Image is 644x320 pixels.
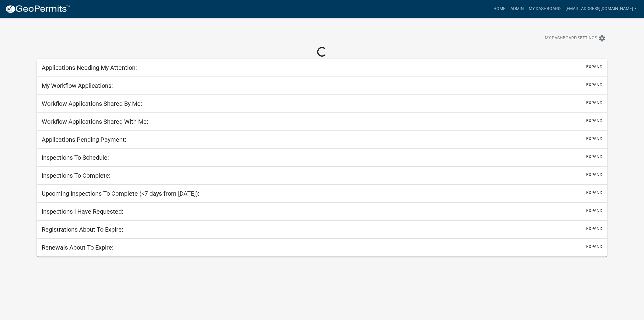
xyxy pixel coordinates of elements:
[586,226,602,232] button: expand
[586,100,602,106] button: expand
[563,3,639,15] a: [EMAIL_ADDRESS][DOMAIN_NAME]
[42,226,123,233] h5: Registrations About To Expire:
[586,154,602,160] button: expand
[545,35,597,42] span: My Dashboard Settings
[586,64,602,70] button: expand
[42,244,114,251] h5: Renewals About To Expire:
[42,118,148,125] h5: Workflow Applications Shared With Me:
[586,82,602,88] button: expand
[586,244,602,250] button: expand
[42,136,126,143] h5: Applications Pending Payment:
[42,190,199,197] h5: Upcoming Inspections To Complete (<7 days from [DATE]):
[42,100,142,107] h5: Workflow Applications Shared By Me:
[586,118,602,124] button: expand
[540,32,611,44] button: My Dashboard Settingssettings
[586,172,602,178] button: expand
[508,3,526,15] a: Admin
[42,208,123,215] h5: Inspections I Have Requested:
[526,3,563,15] a: My Dashboard
[42,154,109,161] h5: Inspections To Schedule:
[586,208,602,214] button: expand
[491,3,508,15] a: Home
[598,35,606,42] i: settings
[42,172,110,179] h5: Inspections To Complete:
[42,64,137,71] h5: Applications Needing My Attention:
[586,136,602,142] button: expand
[42,82,113,89] h5: My Workflow Applications:
[586,190,602,196] button: expand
